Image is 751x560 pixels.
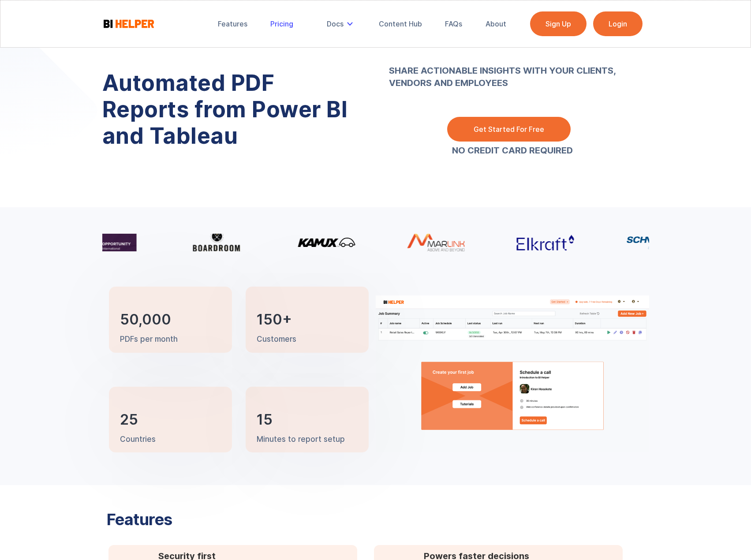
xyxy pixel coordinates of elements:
[530,11,587,36] a: Sign Up
[327,19,344,28] div: Docs
[107,511,327,527] h3: Features
[452,146,573,155] a: NO CREDIT CARD REQUIRED
[264,14,299,34] a: Pricing
[373,14,428,34] a: Content Hub
[120,313,171,326] h3: 50,000
[120,434,156,445] p: Countries
[479,14,512,34] a: About
[102,70,362,149] h1: Automated PDF Reports from Power BI and Tableau
[439,14,468,34] a: FAQs
[257,434,345,445] p: Minutes to report setup
[452,145,573,156] strong: NO CREDIT CARD REQUIRED
[218,19,247,28] div: Features
[270,19,293,28] div: Pricing
[445,19,462,28] div: FAQs
[593,11,643,36] a: Login
[257,413,273,426] h3: 15
[257,334,296,345] p: Customers
[257,313,292,326] h3: 150+
[389,40,636,101] strong: SHARE ACTIONABLE INSIGHTS WITH YOUR CLIENTS, VENDORS AND EMPLOYEES ‍
[120,334,178,345] p: PDFs per month
[379,19,422,28] div: Content Hub
[486,19,506,28] div: About
[389,40,636,101] p: ‍
[447,117,571,142] a: Get Started For Free
[212,14,254,34] a: Features
[120,413,138,426] h3: 25
[321,14,362,34] div: Docs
